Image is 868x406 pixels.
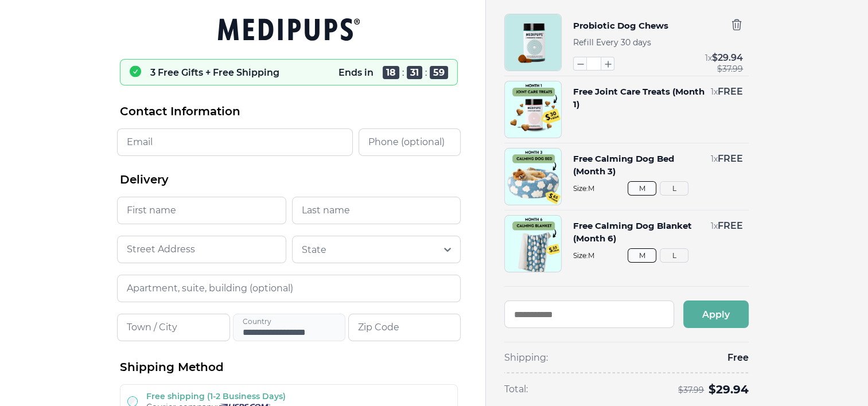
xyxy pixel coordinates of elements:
button: Apply [683,300,749,328]
button: L [660,248,688,263]
button: Free Calming Dog Bed (Month 3) [573,153,705,178]
span: $ 29.94 [712,52,743,63]
span: 18 [383,66,399,79]
h2: Shipping Method [120,360,458,375]
span: Refill Every 30 days [573,37,651,48]
span: Size: M [573,251,743,260]
button: M [628,181,656,196]
button: Probiotic Dog Chews [573,18,668,33]
span: $ 37.99 [717,64,743,73]
img: Free Joint Care Treats (Month 1) [505,81,561,138]
span: FREE [718,86,743,97]
span: 59 [430,66,448,79]
span: Contact Information [120,104,240,119]
button: Free Joint Care Treats (Month 1) [573,85,705,111]
button: L [660,181,688,196]
span: 1 x [705,53,712,63]
span: Delivery [120,172,169,188]
p: 3 Free Gifts + Free Shipping [150,67,279,78]
button: Free Calming Dog Blanket (Month 6) [573,220,705,245]
span: FREE [718,220,743,231]
span: Shipping: [504,352,548,364]
span: $ 37.99 [678,385,704,395]
button: M [628,248,656,263]
span: : [402,67,404,78]
img: Free Calming Dog Blanket (Month 6) [505,216,561,272]
p: Ends in [338,67,373,78]
span: 1 x [711,221,718,231]
span: : [425,67,427,78]
span: FREE [718,153,743,164]
span: Total: [504,383,528,396]
span: Size: M [573,184,743,193]
img: Probiotic Dog Chews [505,14,561,71]
span: 31 [407,66,422,79]
span: $ 29.94 [709,382,749,396]
span: 1 x [711,87,718,97]
img: Free Calming Dog Bed (Month 3) [505,149,561,205]
label: Free shipping (1-2 Business Days) [146,391,286,401]
span: Free [727,352,749,364]
span: 1 x [711,154,718,164]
